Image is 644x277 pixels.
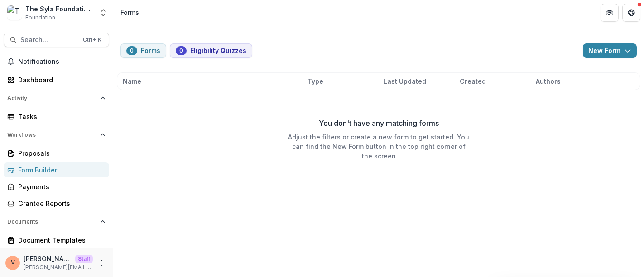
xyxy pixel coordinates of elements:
[170,43,252,58] button: Eligibility Quizzes
[96,258,107,268] button: More
[583,43,637,58] button: New Form
[24,263,93,272] p: [PERSON_NAME][EMAIL_ADDRESS][DOMAIN_NAME]
[7,219,96,225] span: Documents
[18,182,102,191] div: Payments
[24,254,72,263] p: [PERSON_NAME]
[25,4,93,14] div: The Syla Foundation Workflow Sandbox
[622,4,640,22] button: Get Help
[4,196,109,211] a: Grantee Reports
[18,148,102,158] div: Proposals
[11,260,15,266] div: Venkat
[97,4,110,22] button: Open entity switcher
[4,162,109,177] a: Form Builder
[384,76,426,86] span: Last Updated
[18,235,102,245] div: Document Templates
[130,48,134,54] span: 0
[18,58,106,66] span: Notifications
[4,215,109,229] button: Open Documents
[4,146,109,161] a: Proposals
[18,75,102,85] div: Dashboard
[4,33,109,47] button: Search...
[25,14,55,22] span: Foundation
[308,76,323,86] span: Type
[120,43,166,58] button: Forms
[20,36,77,44] span: Search...
[288,132,469,161] p: Adjust the filters or create a new form to get started. You can find the New Form button in the t...
[460,76,486,86] span: Created
[75,255,93,263] p: Staff
[18,112,102,121] div: Tasks
[4,91,109,105] button: Open Activity
[4,233,109,248] a: Document Templates
[4,54,109,69] button: Notifications
[4,179,109,194] a: Payments
[123,76,141,86] span: Name
[18,199,102,208] div: Grantee Reports
[7,5,22,20] img: The Syla Foundation Workflow Sandbox
[4,72,109,87] a: Dashboard
[179,48,183,54] span: 0
[601,4,619,22] button: Partners
[117,6,143,19] nav: breadcrumb
[7,95,96,101] span: Activity
[536,76,561,86] span: Authors
[4,109,109,124] a: Tasks
[18,165,102,175] div: Form Builder
[7,132,96,138] span: Workflows
[319,118,439,129] p: You don't have any matching forms
[120,8,139,17] div: Forms
[81,35,103,45] div: Ctrl + K
[4,128,109,142] button: Open Workflows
